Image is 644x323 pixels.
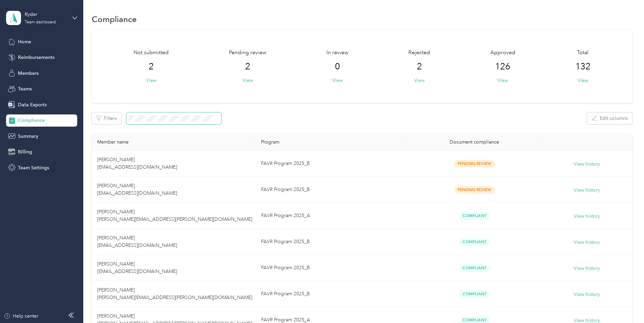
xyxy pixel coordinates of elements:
span: 126 [495,61,510,72]
td: FAVR Program 2025_B [256,177,408,203]
button: Help center [4,313,38,320]
td: FAVR Program 2025_B [256,255,408,281]
th: Member name [92,134,256,151]
button: View [332,77,343,84]
button: View [146,77,156,84]
span: Rejected [408,49,430,57]
button: View history [574,213,600,220]
span: Pending Review [454,186,495,194]
span: Members [18,70,39,77]
button: View history [574,187,600,194]
span: Approved [490,49,515,57]
button: Edit columns [587,112,632,124]
h1: Compliance [92,16,137,23]
span: [PERSON_NAME] [PERSON_NAME][EMAIL_ADDRESS][PERSON_NAME][DOMAIN_NAME] [97,287,252,300]
span: 2 [149,61,154,72]
span: In review [326,49,348,57]
span: 0 [335,61,340,72]
button: View [497,77,508,84]
span: Team Settings [18,164,49,171]
button: View [414,77,425,84]
th: Program [256,134,408,151]
div: Team dashboard [25,20,56,24]
span: [PERSON_NAME] [EMAIL_ADDRESS][DOMAIN_NAME] [97,261,177,274]
span: 2 [245,61,250,72]
span: Compliant [459,238,490,246]
span: Pending review [229,49,266,57]
span: Compliant [459,290,490,298]
td: FAVR Program 2025_B [256,229,408,255]
iframe: Everlance-gr Chat Button Frame [606,285,644,323]
div: Ryder [25,11,67,18]
button: View history [574,160,600,168]
td: FAVR Program 2025_A [256,203,408,229]
span: [PERSON_NAME] [EMAIL_ADDRESS][DOMAIN_NAME] [97,157,177,170]
button: Filters [92,112,122,124]
span: Compliant [459,264,490,272]
span: [PERSON_NAME] [EMAIL_ADDRESS][DOMAIN_NAME] [97,235,177,248]
span: 2 [417,61,422,72]
td: FAVR Program 2025_B [256,151,408,177]
span: 132 [575,61,591,72]
span: Total [577,49,588,57]
span: Pending Review [454,160,495,168]
span: [PERSON_NAME] [EMAIL_ADDRESS][DOMAIN_NAME] [97,183,177,196]
button: View [242,77,253,84]
span: Home [18,38,31,45]
span: Compliant [459,212,490,220]
div: Document compliance [413,139,536,145]
span: Compliance [18,117,45,124]
button: View history [574,239,600,246]
span: Billing [18,148,32,155]
span: Summary [18,133,38,140]
span: Not submitted [133,49,169,57]
span: Data Exports [18,101,47,108]
button: View history [574,265,600,272]
span: Reimbursements [18,54,55,61]
span: Teams [18,85,32,92]
button: View history [574,291,600,298]
span: [PERSON_NAME] [PERSON_NAME][EMAIL_ADDRESS][PERSON_NAME][DOMAIN_NAME] [97,209,252,222]
button: View [578,77,588,84]
td: FAVR Program 2025_B [256,281,408,307]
